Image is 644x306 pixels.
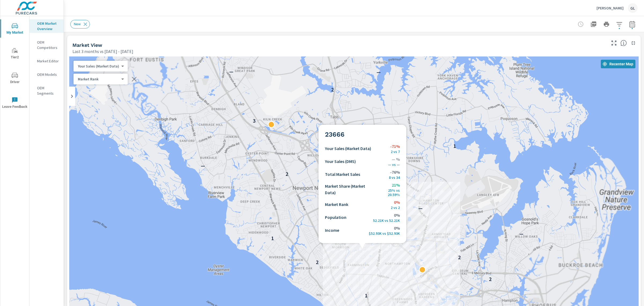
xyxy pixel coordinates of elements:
div: Market Editor [30,57,64,65]
p: — [201,162,205,169]
button: Minimize Widget [629,39,638,47]
p: 1 [271,235,274,241]
p: Market Rank [78,77,119,81]
button: Make Fullscreen [610,39,618,47]
div: OEM Market Overview [30,19,64,33]
button: "Export Report to PDF" [588,19,599,30]
span: Driver [2,72,28,85]
p: 2 [400,238,402,244]
button: Select Date Range [627,19,638,30]
p: Your Sales (Market Data) [78,64,119,69]
p: OEM Segments [37,85,59,96]
div: Your Sales (Market Data) [74,64,123,69]
div: OEM Competitors [30,38,64,52]
span: My Market [2,23,28,36]
span: Find the biggest opportunities in your market for your inventory. Understand by postal code where... [620,40,627,46]
button: Print Report [601,19,612,30]
span: Leave Feedback [2,97,28,110]
div: GL [628,3,638,13]
p: 1 [365,292,368,299]
button: Apply Filters [614,19,625,30]
p: 2 [458,254,461,261]
p: 1 [453,143,456,149]
div: OEM Segments [30,84,64,97]
p: 2 [316,259,319,265]
span: Recenter Map [603,62,633,66]
p: 2 [331,86,334,93]
span: Tier2 [2,47,28,61]
p: 2 [286,171,288,177]
div: nav menu [0,16,29,115]
p: — [229,68,233,75]
div: Your Sales (Market Data) [74,77,123,82]
p: OEM Market Overview [37,21,59,31]
p: Market Editor [37,58,59,64]
p: Last 3 months vs [DATE] - [DATE] [72,48,133,55]
p: — [519,230,524,237]
p: 2 [489,276,492,282]
p: — [376,69,381,75]
p: OEM Models [37,72,59,77]
p: OEM Competitors [37,40,59,50]
div: OEM Models [30,70,64,79]
button: Recenter Map [601,60,635,68]
p: [PERSON_NAME] [597,6,624,10]
p: 1 [356,162,358,168]
p: — [418,205,423,211]
div: New [70,20,90,29]
p: 3 [253,118,255,124]
span: New [71,22,84,26]
h5: Market View [72,42,102,48]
